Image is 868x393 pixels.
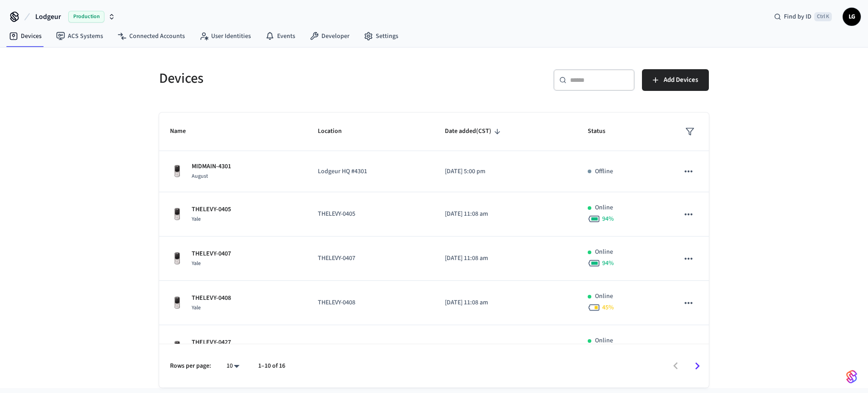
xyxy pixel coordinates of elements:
[192,172,208,180] span: August
[192,215,201,223] span: Yale
[318,342,423,352] p: THELEVY-0427
[222,360,244,373] div: 10
[844,9,860,25] span: LG
[170,251,184,266] img: Yale Assure Touchscreen Wifi Smart Lock, Satin Nickel, Front
[445,298,566,308] p: [DATE] 11:08 am
[846,369,857,384] img: SeamLogoGradient.69752ec5.svg
[49,28,110,44] a: ACS Systems
[642,69,709,91] button: Add Devices
[192,304,201,312] span: Yale
[318,124,354,138] span: Location
[595,167,613,176] p: Offline
[687,355,708,377] button: Go to next page
[258,28,302,44] a: Events
[170,361,211,371] p: Rows per page:
[602,259,614,268] span: 94 %
[192,338,231,347] p: THELEVY-0427
[843,8,861,26] button: LG
[814,12,832,21] span: Ctrl K
[192,249,231,259] p: THELEVY-0407
[595,247,613,257] p: Online
[170,164,184,179] img: Yale Assure Touchscreen Wifi Smart Lock, Satin Nickel, Front
[192,162,231,171] p: MIDMAIN-4301
[68,11,104,23] span: Production
[2,28,49,44] a: Devices
[602,303,614,312] span: 45 %
[170,207,184,222] img: Yale Assure Touchscreen Wifi Smart Lock, Satin Nickel, Front
[602,214,614,223] span: 94 %
[35,11,61,22] span: Lodgeur
[445,209,566,219] p: [DATE] 11:08 am
[110,28,192,44] a: Connected Accounts
[318,167,423,176] p: Lodgeur HQ #4301
[258,361,285,371] p: 1–10 of 16
[170,296,184,310] img: Yale Assure Touchscreen Wifi Smart Lock, Satin Nickel, Front
[192,205,231,214] p: THELEVY-0405
[445,167,566,176] p: [DATE] 5:00 pm
[445,254,566,263] p: [DATE] 11:08 am
[767,9,839,25] div: Find by IDCtrl K
[595,292,613,301] p: Online
[664,74,698,86] span: Add Devices
[192,294,231,303] p: THELEVY-0408
[192,28,258,44] a: User Identities
[595,336,613,346] p: Online
[170,124,198,138] span: Name
[159,69,429,88] h5: Devices
[784,12,811,21] span: Find by ID
[170,340,184,355] img: Yale Assure Touchscreen Wifi Smart Lock, Satin Nickel, Front
[192,260,201,267] span: Yale
[445,342,566,352] p: [DATE] 11:08 am
[445,124,503,138] span: Date added(CST)
[357,28,406,44] a: Settings
[595,203,613,213] p: Online
[302,28,357,44] a: Developer
[318,209,423,219] p: THELEVY-0405
[318,254,423,263] p: THELEVY-0407
[318,298,423,308] p: THELEVY-0408
[588,124,617,138] span: Status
